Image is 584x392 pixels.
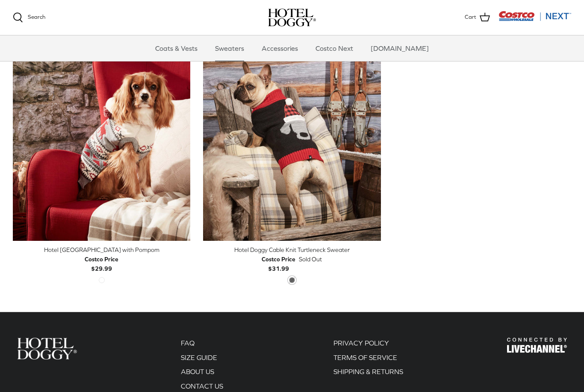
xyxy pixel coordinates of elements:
[147,35,205,61] a: Coats & Vests
[207,35,252,61] a: Sweaters
[17,338,77,360] img: Hotel Doggy Costco Next
[181,339,195,347] a: FAQ
[203,19,380,241] a: Hotel Doggy Cable Knit Turtleneck Sweater
[13,245,190,255] div: Hotel [GEOGRAPHIC_DATA] with Pompom
[465,13,476,22] span: Cart
[85,255,118,272] b: $29.99
[268,9,316,26] a: hoteldoggy.com hoteldoggycom
[85,255,118,264] div: Costco Price
[13,245,190,274] a: Hotel [GEOGRAPHIC_DATA] with Pompom Costco Price$29.99
[507,338,567,353] img: Hotel Doggy Costco Next
[262,255,295,272] b: $31.99
[498,16,571,23] a: Visit Costco Next
[254,35,306,61] a: Accessories
[181,368,214,375] a: ABOUT US
[203,245,380,274] a: Hotel Doggy Cable Knit Turtleneck Sweater Costco Price$31.99 Sold Out
[13,12,45,23] a: Search
[308,35,361,61] a: Costco Next
[498,11,571,21] img: Costco Next
[181,382,223,390] a: CONTACT US
[28,14,45,20] span: Search
[268,9,316,26] img: hoteldoggycom
[299,255,322,264] span: Sold Out
[333,339,389,347] a: PRIVACY POLICY
[13,19,190,241] a: Hotel Doggy Fair Isle Sweater with Pompom
[465,12,490,23] a: Cart
[262,255,295,264] div: Costco Price
[203,245,380,255] div: Hotel Doggy Cable Knit Turtleneck Sweater
[333,368,403,375] a: SHIPPING & RETURNS
[363,35,437,61] a: [DOMAIN_NAME]
[333,354,397,361] a: TERMS OF SERVICE
[181,354,217,361] a: SIZE GUIDE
